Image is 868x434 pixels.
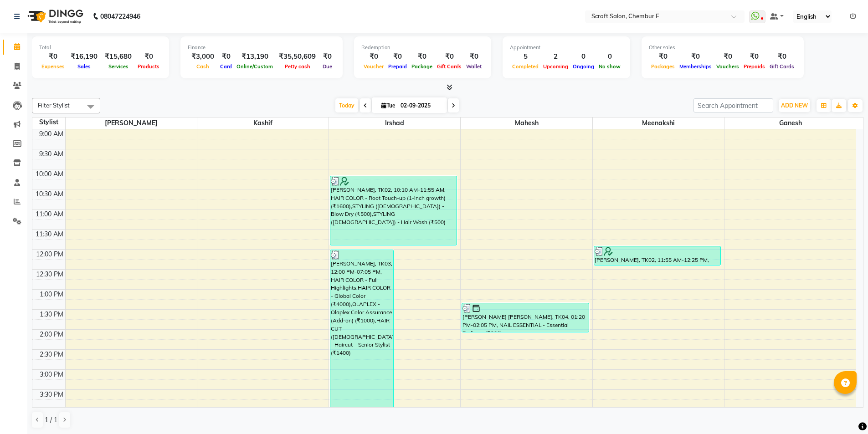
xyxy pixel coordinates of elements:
div: ₹0 [135,51,162,62]
div: ₹0 [649,51,677,62]
div: Other sales [649,44,796,51]
div: 11:30 AM [34,230,65,239]
span: Tue [379,102,398,109]
div: 5 [510,51,541,62]
button: ADD NEW [779,99,810,112]
input: 2025-09-02 [398,99,443,112]
div: ₹16,190 [67,51,101,62]
span: Voucher [361,63,386,70]
span: [PERSON_NAME] [66,117,197,129]
div: ₹0 [386,51,409,62]
div: ₹13,190 [234,51,275,62]
div: 9:30 AM [37,149,65,159]
div: 12:30 PM [34,270,65,279]
span: Mahesh [461,117,592,129]
div: 2 [541,51,570,62]
span: Due [320,63,334,70]
span: Online/Custom [234,63,275,70]
div: Finance [188,44,335,51]
div: [PERSON_NAME], TK02, 11:55 AM-12:25 PM, THREADING - Eyebrows (₹80),THREADING - Upper lip (₹80) [594,246,720,265]
div: 2:00 PM [38,330,65,339]
div: Stylist [32,117,65,127]
span: Upcoming [541,63,570,70]
div: ₹0 [767,51,796,62]
div: ₹0 [435,51,464,62]
span: Wallet [464,63,484,70]
span: Memberships [677,63,714,70]
span: Meenakshi [593,117,724,129]
div: Total [39,44,162,51]
div: [PERSON_NAME] [PERSON_NAME], TK04, 01:20 PM-02:05 PM, NAIL ESSENTIAL - Essential Pedicure (₹900) [462,303,588,332]
span: Petty cash [282,63,313,70]
div: 0 [570,51,596,62]
b: 08047224946 [100,4,140,29]
span: Prepaids [741,63,767,70]
span: Gift Cards [435,63,464,70]
div: 11:00 AM [34,209,65,219]
div: ₹15,680 [101,51,135,62]
div: 2:30 PM [38,350,65,359]
span: Ongoing [570,63,596,70]
div: 3:00 PM [38,370,65,379]
span: Ganesh [724,117,856,129]
span: Expenses [39,63,67,70]
span: ADD NEW [781,102,808,109]
span: 1 / 1 [45,415,57,425]
span: Products [135,63,162,70]
div: Redemption [361,44,484,51]
img: logo [23,4,86,29]
span: Irshad [329,117,460,129]
div: ₹0 [464,51,484,62]
div: 10:30 AM [34,189,65,199]
span: Gift Cards [767,63,796,70]
span: Completed [510,63,541,70]
div: 1:00 PM [38,290,65,299]
div: 3:30 PM [38,390,65,399]
div: ₹3,000 [188,51,218,62]
div: 12:00 PM [34,250,65,259]
div: Appointment [510,44,623,51]
div: ₹0 [361,51,386,62]
div: 0 [596,51,623,62]
div: ₹0 [218,51,234,62]
div: ₹0 [319,51,335,62]
input: Search Appointment [693,98,773,112]
div: [PERSON_NAME], TK02, 10:10 AM-11:55 AM, HAIR COLOR - Root Touch-up (1-inch growth) (₹1600),STYLIN... [330,176,457,245]
span: No show [596,63,623,70]
div: 1:30 PM [38,310,65,319]
div: 9:00 AM [37,129,65,139]
span: Today [335,98,358,112]
span: Packages [649,63,677,70]
div: ₹0 [39,51,67,62]
span: Cash [194,63,211,70]
span: Prepaid [386,63,409,70]
span: Package [409,63,435,70]
div: ₹0 [714,51,741,62]
span: Services [106,63,131,70]
div: ₹0 [409,51,435,62]
div: ₹35,50,609 [275,51,319,62]
div: 10:00 AM [34,169,65,179]
div: ₹0 [741,51,767,62]
div: ₹0 [677,51,714,62]
span: Sales [75,63,93,70]
span: Kashif [197,117,329,129]
iframe: chat widget [830,398,859,425]
span: Filter Stylist [38,102,70,109]
span: Vouchers [714,63,741,70]
span: Card [218,63,234,70]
